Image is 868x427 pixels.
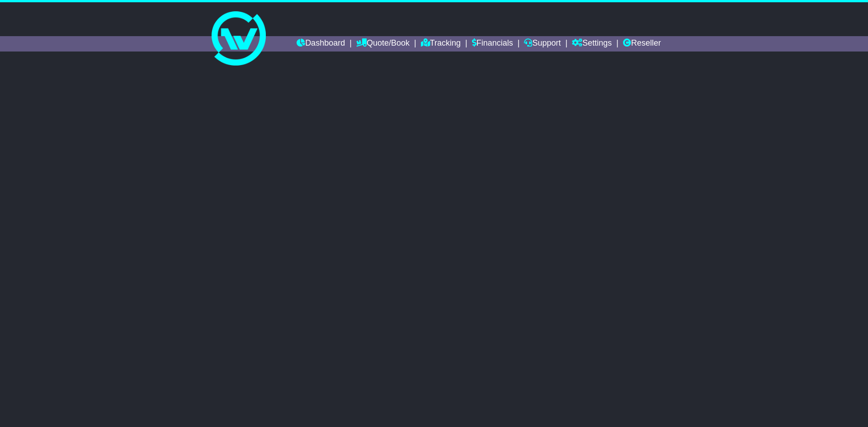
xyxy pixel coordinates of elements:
[472,36,513,52] a: Financials
[623,36,661,52] a: Reseller
[524,36,561,52] a: Support
[297,36,345,52] a: Dashboard
[356,36,410,52] a: Quote/Book
[572,36,612,52] a: Settings
[421,36,461,52] a: Tracking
